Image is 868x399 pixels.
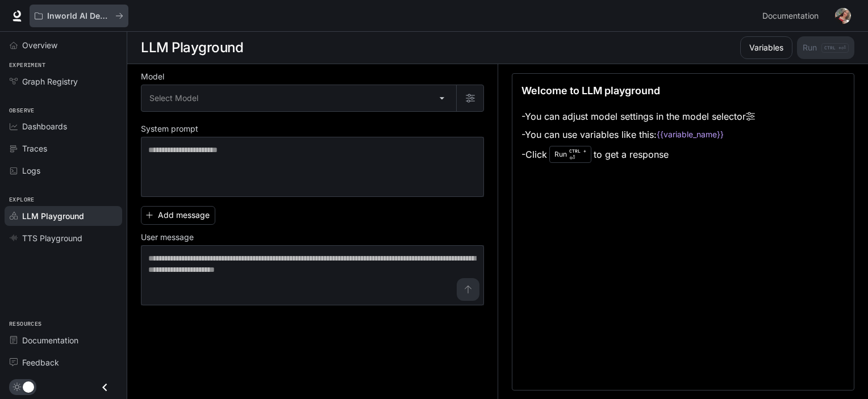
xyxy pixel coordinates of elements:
[5,116,122,136] a: Dashboards
[22,75,78,87] span: Graph Registry
[141,36,243,59] h1: LLM Playground
[5,138,122,158] a: Traces
[5,161,122,180] a: Logs
[521,83,660,98] p: Welcome to LLM playground
[22,165,40,177] span: Logs
[521,125,755,144] li: - You can use variables like this:
[141,73,164,81] p: Model
[5,35,122,55] a: Overview
[5,206,122,226] a: LLM Playground
[569,148,586,161] p: ⏎
[141,85,456,111] div: Select Model
[5,352,122,372] a: Feedback
[22,142,47,154] span: Traces
[47,11,111,21] p: Inworld AI Demos
[23,380,34,393] span: Dark mode toggle
[740,36,792,59] button: Variables
[835,8,851,24] img: User avatar
[92,376,118,399] button: Close drawer
[5,228,122,248] a: TTS Playground
[22,210,84,222] span: LLM Playground
[569,148,586,154] p: CTRL +
[30,5,128,27] button: All workspaces
[521,107,755,125] li: - You can adjust model settings in the model selector
[149,93,198,104] span: Select Model
[521,144,755,165] li: - Click to get a response
[657,129,724,140] code: {{variable_name}}
[141,233,194,241] p: User message
[758,5,827,27] a: Documentation
[141,206,215,225] button: Add message
[141,125,198,133] p: System prompt
[549,146,591,163] div: Run
[5,72,122,91] a: Graph Registry
[22,232,82,244] span: TTS Playground
[22,39,57,51] span: Overview
[5,330,122,350] a: Documentation
[832,5,854,27] button: User avatar
[762,9,819,23] span: Documentation
[22,334,78,346] span: Documentation
[22,356,59,368] span: Feedback
[22,120,67,132] span: Dashboards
